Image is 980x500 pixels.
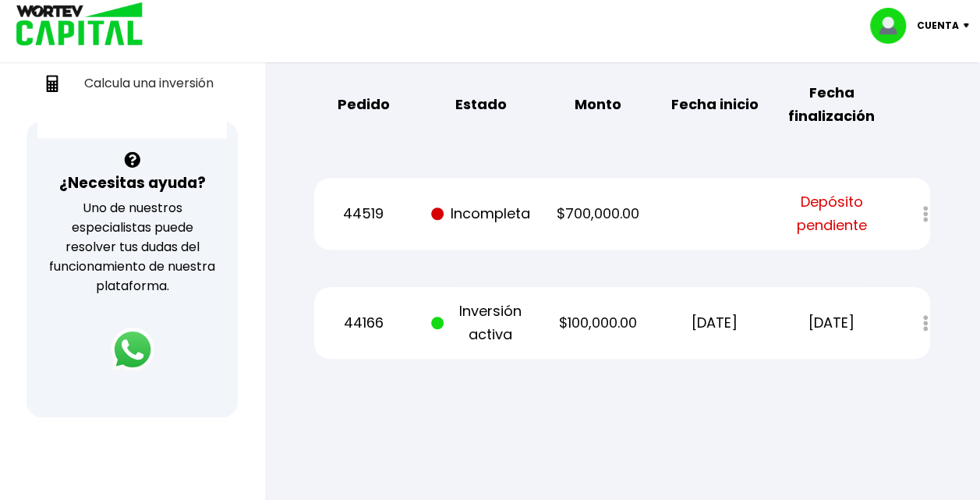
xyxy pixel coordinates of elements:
h3: ¿Necesitas ayuda? [59,172,206,194]
img: calculadora-icon.17d418c4.svg [44,75,61,92]
span: Depósito pendiente [783,190,881,237]
a: Calcula una inversión [37,67,227,99]
p: [DATE] [666,311,764,335]
b: Fecha inicio [671,93,759,116]
p: [DATE] [783,311,881,335]
p: Incompleta [431,202,529,225]
p: Inversión activa [431,300,529,346]
p: 44166 [314,311,412,335]
b: Pedido [338,93,390,116]
img: profile-image [870,8,917,44]
p: $100,000.00 [548,311,646,335]
b: Estado [455,93,506,116]
p: Cuenta [917,14,959,37]
p: 44519 [314,202,412,225]
b: Monto [574,93,621,116]
p: Uno de nuestros especialistas puede resolver tus dudas del funcionamiento de nuestra plataforma. [47,198,218,296]
p: $700,000.00 [549,202,647,225]
img: logos_whatsapp-icon.242b2217.svg [111,328,154,371]
b: Fecha finalización [783,81,881,128]
img: icon-down [959,23,980,28]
